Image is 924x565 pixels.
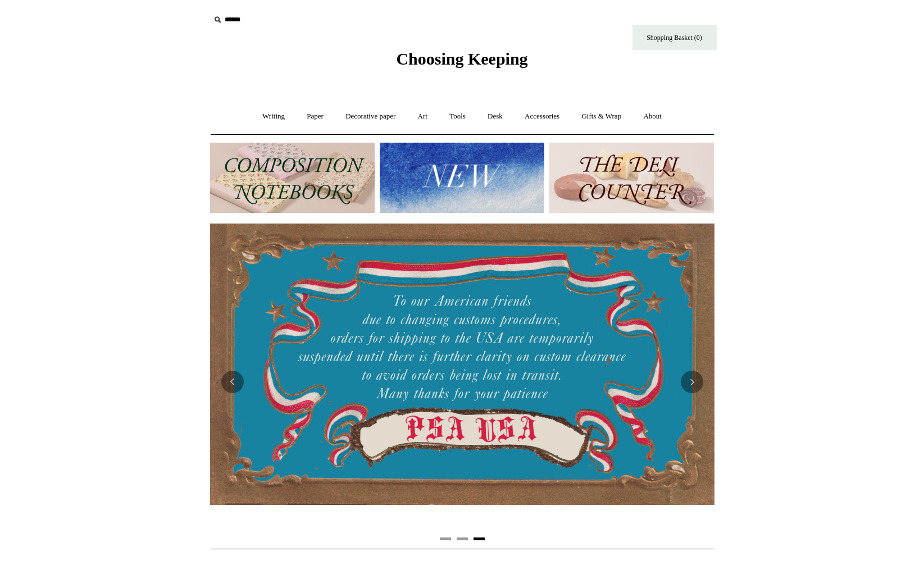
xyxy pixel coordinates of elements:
a: Choosing Keeping [396,58,527,66]
button: Next [681,371,703,393]
a: Decorative paper [335,102,406,131]
a: Paper [297,102,334,131]
img: The Deli Counter [549,143,714,213]
button: Page 2 [457,537,468,540]
a: Accessories [515,102,570,131]
a: Writing [252,102,295,131]
button: Page 3 [474,537,485,540]
a: Desk [477,102,513,131]
a: Tools [439,102,476,131]
img: USA PSA .jpg__PID:33428022-6587-48b7-8b57-d7eefc91f15a [210,224,714,504]
a: Art [408,102,438,131]
img: 202302 Composition ledgers.jpg__PID:69722ee6-fa44-49dd-a067-31375e5d54ec [210,143,375,213]
img: New.jpg__PID:f73bdf93-380a-4a35-bcfe-7823039498e1 [380,143,544,213]
span: Choosing Keeping [396,49,527,68]
a: Gifts & Wrap [571,102,631,131]
button: Previous [221,371,244,393]
button: Page 1 [440,537,451,540]
a: About [633,102,672,131]
a: Shopping Basket (0) [632,25,717,50]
